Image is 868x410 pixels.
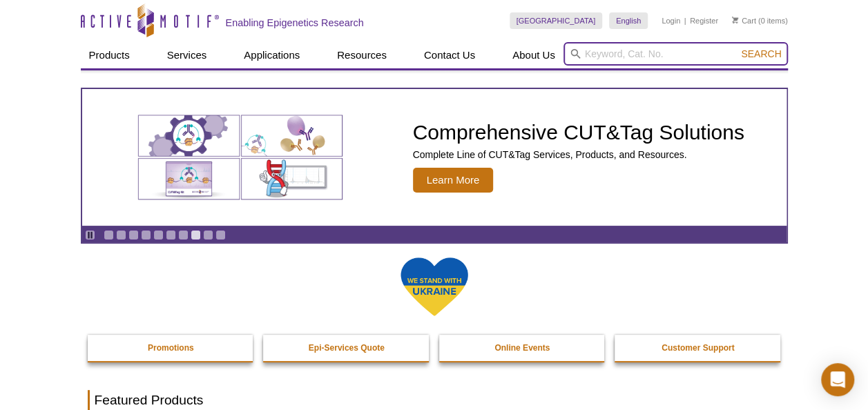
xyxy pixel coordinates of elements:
[226,17,364,29] h2: Enabling Epigenetics Research
[690,16,718,26] a: Register
[159,42,215,68] a: Services
[821,363,854,396] div: Open Intercom Messenger
[82,89,787,226] a: Various genetic charts and diagrams. Comprehensive CUT&Tag Solutions Complete Line of CUT&Tag Ser...
[85,230,95,240] a: Toggle autoplay
[732,17,738,23] img: Your Cart
[684,12,686,29] li: |
[662,16,680,26] a: Login
[413,148,744,161] p: Complete Line of CUT&Tag Services, Products, and Resources.
[416,42,483,68] a: Contact Us
[439,335,606,361] a: Online Events
[166,230,176,240] a: Go to slide 6
[329,42,395,68] a: Resources
[235,42,308,68] a: Applications
[81,42,138,68] a: Products
[662,343,734,353] strong: Customer Support
[413,168,494,193] span: Learn More
[148,343,194,353] strong: Promotions
[732,16,756,26] a: Cart
[191,230,201,240] a: Go to slide 8
[737,48,785,60] button: Search
[215,230,226,240] a: Go to slide 10
[141,230,151,240] a: Go to slide 4
[563,42,788,66] input: Keyword, Cat. No.
[400,256,469,318] img: We Stand With Ukraine
[615,335,782,361] a: Customer Support
[203,230,213,240] a: Go to slide 9
[609,12,648,29] a: English
[178,230,189,240] a: Go to slide 7
[494,343,550,353] strong: Online Events
[732,12,788,29] li: (0 items)
[413,122,744,143] h2: Comprehensive CUT&Tag Solutions
[741,48,781,59] span: Search
[137,114,344,201] img: Various genetic charts and diagrams.
[104,230,114,240] a: Go to slide 1
[504,42,563,68] a: About Us
[263,335,430,361] a: Epi-Services Quote
[116,230,126,240] a: Go to slide 2
[510,12,603,29] a: [GEOGRAPHIC_DATA]
[82,89,787,226] article: Comprehensive CUT&Tag Solutions
[309,343,385,353] strong: Epi-Services Quote
[128,230,139,240] a: Go to slide 3
[88,335,255,361] a: Promotions
[153,230,164,240] a: Go to slide 5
